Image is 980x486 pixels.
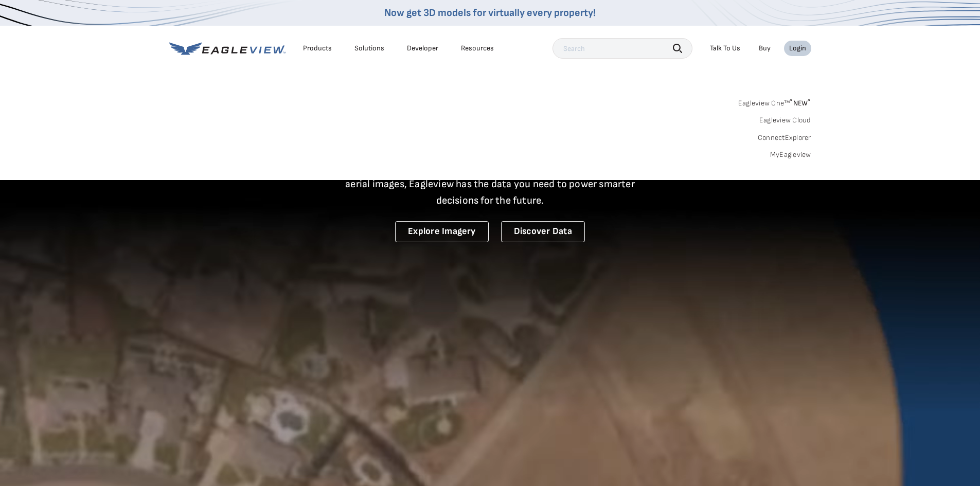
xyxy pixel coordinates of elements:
div: Products [303,44,332,53]
p: A new era starts here. Built on more than 3.5 billion high-resolution aerial images, Eagleview ha... [333,159,648,209]
a: Eagleview One™*NEW* [738,96,811,107]
div: Resources [461,44,494,53]
div: Login [789,44,806,53]
a: Eagleview Cloud [759,116,811,125]
a: ConnectExplorer [758,133,811,142]
a: Explore Imagery [395,221,489,242]
input: Search [553,38,692,59]
div: Solutions [354,44,384,53]
div: Talk To Us [710,44,740,53]
a: Buy [759,44,771,53]
a: Discover Data [501,221,585,242]
a: Developer [407,44,438,53]
a: MyEagleview [770,150,811,159]
a: Now get 3D models for virtually every property! [384,7,596,19]
span: NEW [790,99,811,107]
